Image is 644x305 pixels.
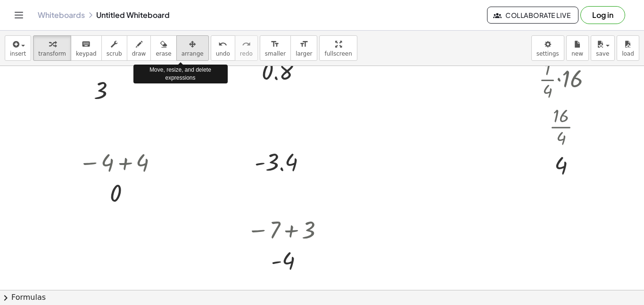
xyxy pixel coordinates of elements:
[324,50,352,57] span: fullscreen
[156,50,171,57] span: erase
[71,35,102,61] button: keyboardkeypad
[260,35,291,61] button: format_sizesmaller
[33,35,71,61] button: transform
[265,50,286,57] span: smaller
[132,50,146,57] span: draw
[127,35,151,61] button: draw
[10,50,26,57] span: insert
[566,35,589,61] button: new
[107,50,122,57] span: scrub
[271,39,280,50] i: format_size
[101,35,127,61] button: scrub
[242,39,251,50] i: redo
[240,50,253,57] span: redo
[290,35,317,61] button: format_sizelarger
[537,50,559,57] span: settings
[299,39,308,50] i: format_size
[531,35,564,61] button: settings
[319,35,357,61] button: fullscreen
[591,35,615,61] button: save
[580,6,625,24] button: Log in
[150,35,176,61] button: erase
[487,7,578,24] button: Collaborate Live
[133,65,228,83] div: Move, resize, and delete expressions
[76,50,97,57] span: keypad
[596,50,609,57] span: save
[11,8,26,23] button: Toggle navigation
[5,35,31,61] button: insert
[82,39,91,50] i: keyboard
[211,35,235,61] button: undoundo
[182,50,204,57] span: arrange
[235,35,258,61] button: redoredo
[176,35,209,61] button: arrange
[38,50,66,57] span: transform
[218,39,227,50] i: undo
[296,50,312,57] span: larger
[216,50,230,57] span: undo
[38,10,85,20] a: Whiteboards
[571,50,583,57] span: new
[617,35,639,61] button: load
[622,50,634,57] span: load
[495,11,570,19] span: Collaborate Live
